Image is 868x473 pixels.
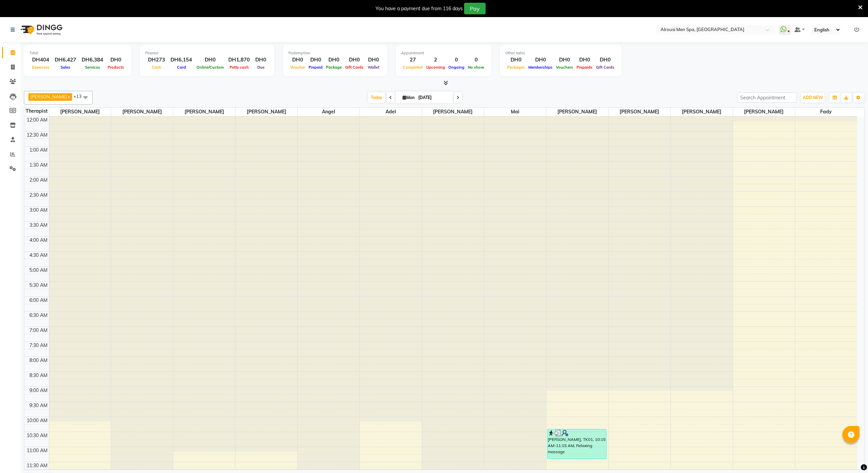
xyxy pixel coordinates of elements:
div: DH0 [195,56,226,64]
span: Adel [360,108,422,116]
div: 9:00 AM [28,387,49,394]
div: DH0 [288,56,307,64]
div: 27 [401,56,424,64]
div: DH0 [575,56,594,64]
div: Other sales [505,50,616,56]
span: Cash [150,65,163,70]
div: DH0 [365,56,382,64]
div: 3:30 AM [28,222,49,229]
span: [PERSON_NAME] [671,108,733,116]
div: Appointment [401,50,486,56]
span: [PERSON_NAME] [49,108,111,116]
button: ADD NEW [801,93,825,102]
span: Today [368,92,385,103]
input: 2025-09-01 [416,93,450,103]
div: 12:00 AM [25,116,49,124]
div: 8:00 AM [28,357,49,364]
div: 11:30 AM [25,462,49,469]
div: DH0 [554,56,575,64]
div: DH0 [594,56,616,64]
div: DH0 [307,56,324,64]
button: Pay [464,3,486,14]
div: 7:30 AM [28,342,49,349]
div: 2 [424,56,447,64]
div: Finance [145,50,269,56]
span: Products [106,65,126,70]
div: 6:30 AM [28,312,49,319]
div: 3:00 AM [28,207,49,214]
span: Vouchers [554,65,575,70]
span: Package [324,65,343,70]
div: DH0 [527,56,554,64]
span: [PERSON_NAME] [422,108,484,116]
div: DH6,427 [52,56,79,64]
div: DH404 [29,56,52,64]
span: ADD NEW [803,95,823,100]
span: [PERSON_NAME] [173,108,235,116]
div: 6:00 AM [28,297,49,304]
div: 2:00 AM [28,177,49,184]
div: 1:30 AM [28,162,49,169]
span: No show [466,65,486,70]
div: 0 [447,56,466,64]
div: 2:30 AM [28,192,49,199]
span: Ongoing [447,65,466,70]
span: Upcoming [424,65,447,70]
span: Prepaids [575,65,594,70]
span: Voucher [288,65,307,70]
div: 0 [466,56,486,64]
span: [PERSON_NAME] [235,108,297,116]
span: Completed [401,65,424,70]
span: Card [175,65,188,70]
span: Online/Custom [195,65,226,70]
div: 8:30 AM [28,372,49,379]
div: 1:00 AM [28,147,49,154]
span: Due [256,65,266,70]
span: Petty cash [228,65,250,70]
span: Gift Cards [343,65,365,70]
div: DH1,870 [226,56,253,64]
span: Gift Cards [594,65,616,70]
span: Sales [59,65,72,70]
div: DH6,384 [79,56,106,64]
div: DH0 [505,56,527,64]
div: 5:30 AM [28,282,49,289]
div: 4:30 AM [28,252,49,259]
span: [PERSON_NAME] [30,94,67,99]
div: DH0 [253,56,269,64]
span: [PERSON_NAME] [733,108,795,116]
span: Memberships [527,65,554,70]
div: 9:30 AM [28,402,49,409]
span: [PERSON_NAME] [546,108,608,116]
div: DH0 [106,56,126,64]
div: Therapist [24,108,49,115]
a: x [67,94,70,99]
div: 11:00 AM [25,447,49,454]
div: 7:00 AM [28,327,49,334]
span: Packages [505,65,527,70]
img: logo [17,20,64,39]
span: Angel [298,108,360,116]
span: Mai [484,108,546,116]
span: Expenses [30,65,51,70]
div: DH273 [145,56,168,64]
div: You have a payment due from 116 days [376,5,463,12]
span: Mon [401,95,416,100]
div: 5:00 AM [28,267,49,274]
div: 10:30 AM [25,432,49,439]
div: 10:00 AM [25,417,49,424]
div: DH0 [324,56,343,64]
span: [PERSON_NAME] [111,108,173,116]
div: DH0 [343,56,365,64]
span: Prepaid [307,65,324,70]
div: Total [29,50,126,56]
span: +13 [73,94,87,99]
div: Redemption [288,50,382,56]
div: DH6,154 [168,56,195,64]
div: [PERSON_NAME], TK01, 10:15 AM-11:15 AM, Relaxing massage [547,429,606,459]
div: 4:00 AM [28,237,49,244]
span: Services [83,65,102,70]
iframe: chat widget [839,446,861,466]
span: Wallet [366,65,381,70]
input: Search Appointment [737,92,797,103]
